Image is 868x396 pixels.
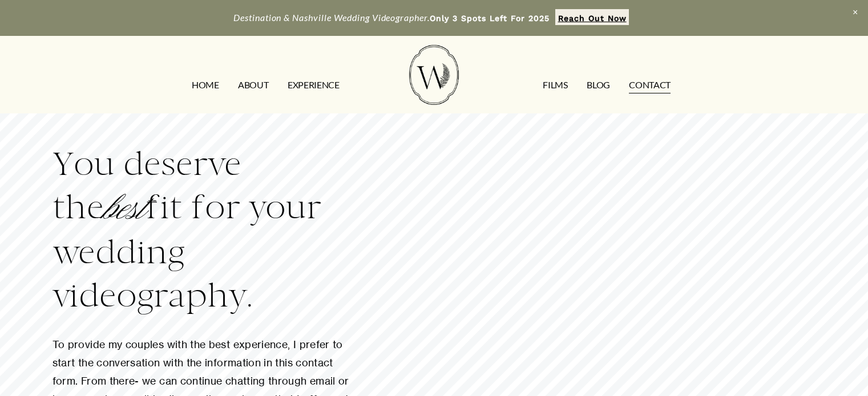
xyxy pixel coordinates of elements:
[629,76,671,95] a: CONTACT
[543,76,567,95] a: FILMS
[288,76,340,95] a: EXPERIENCE
[104,189,146,230] em: best
[238,76,268,95] a: ABOUT
[192,76,219,95] a: HOME
[558,14,627,23] strong: Reach Out Now
[53,142,361,317] h2: You deserve the fit for your wedding videography.
[587,76,610,95] a: Blog
[555,9,629,25] a: Reach Out Now
[409,45,458,105] img: Wild Fern Weddings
